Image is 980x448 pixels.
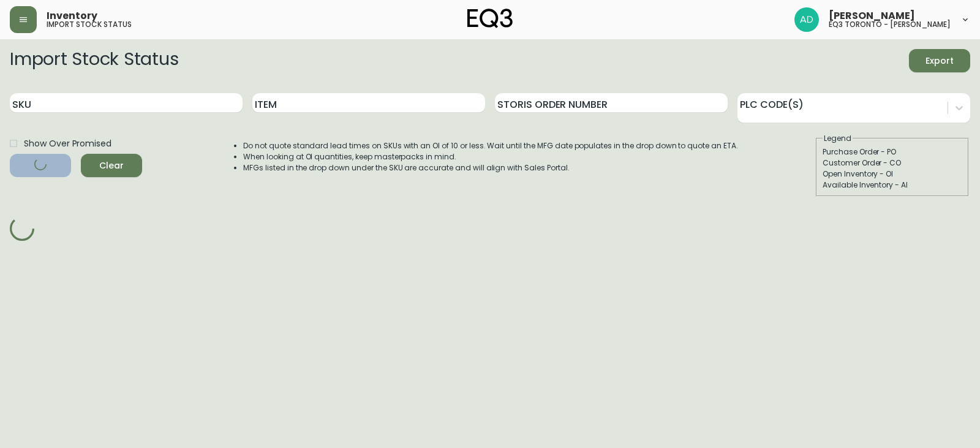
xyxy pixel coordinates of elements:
img: 5042b7eed22bbf7d2bc86013784b9872 [794,7,819,32]
div: Customer Order - CO [823,158,962,169]
h5: import stock status [47,21,132,28]
li: MFGs listed in the drop down under the SKU are accurate and will align with Sales Portal. [243,162,738,173]
input: price excluding $ [167,46,203,57]
input: price excluding $ [167,79,203,90]
div: Open Inventory - OI [823,169,962,180]
img: logo [467,9,513,28]
span: Inventory [47,11,97,21]
div: Purchase Order - PO [823,146,962,158]
button: Clear [81,154,142,177]
span: Show Over Promised [24,137,111,150]
button: Export [909,49,970,72]
li: Do not quote standard lead times on SKUs with an OI of 10 or less. Wait until the MFG date popula... [243,140,738,151]
span: Clear [91,158,132,173]
h2: Import Stock Status [10,49,178,72]
li: When looking at OI quantities, keep masterpacks in mind. [243,151,738,162]
legend: Legend [823,133,853,144]
span: [PERSON_NAME] [829,11,915,21]
h5: eq3 toronto - [PERSON_NAME] [829,21,951,28]
input: price excluding $ [167,63,203,74]
span: Export [919,53,960,69]
div: Available Inventory - AI [823,180,962,191]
